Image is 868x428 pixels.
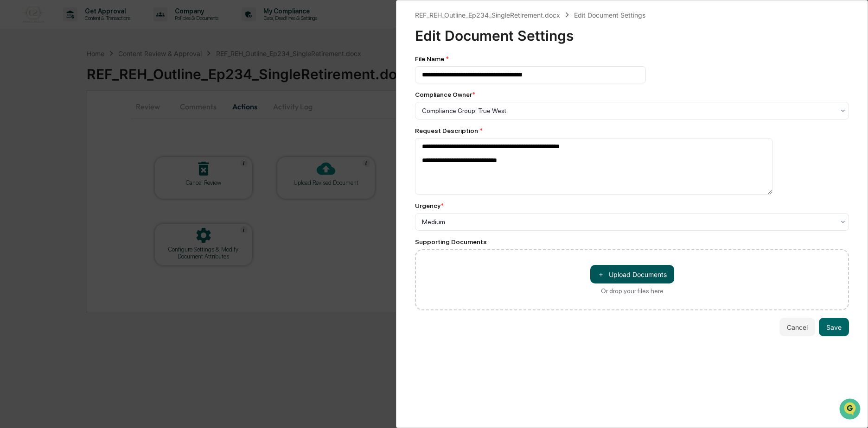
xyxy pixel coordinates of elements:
div: Edit Document Settings [574,11,645,19]
p: How can we help? [9,19,169,34]
a: 🔎Data Lookup [6,131,62,147]
iframe: Open customer support [838,397,863,422]
div: 🗄️ [67,118,75,125]
div: Request Description [415,127,849,134]
div: 🔎 [9,135,17,143]
div: Edit Document Settings [415,20,849,44]
a: Powered byPylon [65,157,112,164]
div: REF_REH_Outline_Ep234_SingleRetirement.docx [415,11,560,19]
div: Start new chat [32,71,152,80]
span: Pylon [92,157,112,164]
div: Or drop your files here [601,287,664,295]
span: Data Lookup [19,134,58,144]
div: We're available if you need us! [32,80,117,88]
div: Urgency [415,202,444,209]
span: ＋ [598,270,604,279]
div: 🖐️ [9,118,17,125]
button: Save [819,318,849,336]
a: 🖐️Preclearance [6,113,64,130]
span: Attestations [77,117,115,126]
img: 1746055101610-c473b297-6a78-478c-a979-82029cc54cd1 [9,71,26,88]
a: 🗄️Attestations [64,113,119,130]
button: Cancel [779,318,815,336]
button: Start new chat [158,74,169,85]
span: Preclearance [19,117,60,126]
div: Supporting Documents [415,238,849,245]
div: File Name [415,55,849,63]
button: Or drop your files here [590,265,674,283]
div: Compliance Owner [415,91,475,98]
